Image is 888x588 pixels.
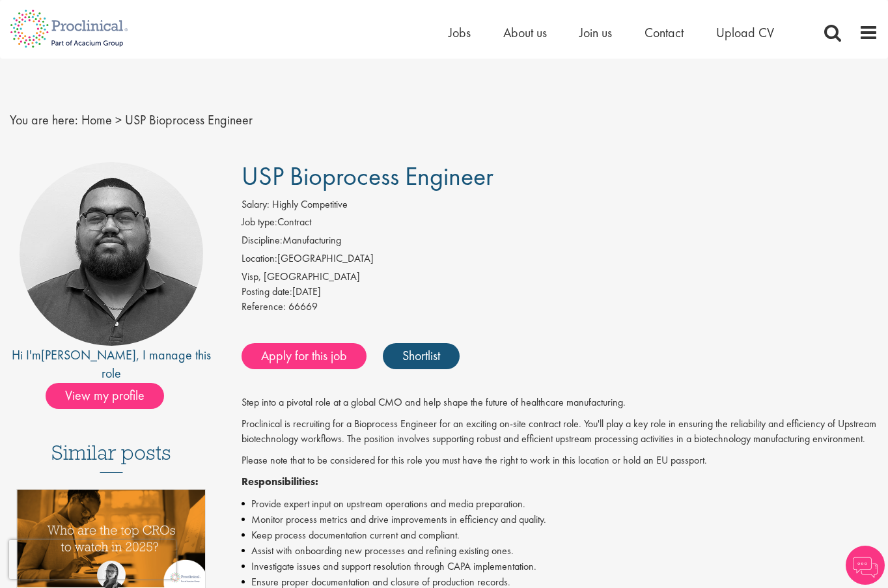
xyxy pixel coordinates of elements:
li: Monitor process metrics and drive improvements in efficiency and quality. [242,512,878,527]
h3: Similar posts [51,441,171,473]
li: Assist with onboarding new processes and refining existing ones. [242,543,878,559]
img: Top 10 CROs 2025 | Proclinical [17,490,205,587]
span: > [115,111,122,128]
label: Job type: [242,215,277,230]
a: Apply for this job [242,343,367,369]
span: You are here: [10,111,78,128]
li: Contract [242,215,878,233]
a: breadcrumb link [81,111,112,128]
img: imeage of recruiter Ashley Bennett [20,162,203,346]
a: Contact [645,24,684,41]
a: [PERSON_NAME] [41,346,136,363]
p: Step into a pivotal role at a global CMO and help shape the future of healthcare manufacturing. [242,395,878,410]
a: Shortlist [383,343,460,369]
label: Location: [242,251,277,266]
span: 66669 [288,300,318,313]
label: Salary: [242,197,270,212]
label: Discipline: [242,233,283,248]
span: USP Bioprocess Engineer [242,160,493,193]
iframe: reCAPTCHA [9,540,176,579]
span: Highly Competitive [272,197,348,211]
span: Posting date: [242,285,292,298]
a: About us [503,24,547,41]
a: View my profile [46,385,177,402]
div: Hi I'm , I manage this role [10,346,212,383]
a: Join us [579,24,612,41]
li: Provide expert input on upstream operations and media preparation. [242,496,878,512]
a: Jobs [449,24,471,41]
label: Reference: [242,300,286,315]
li: [GEOGRAPHIC_DATA] [242,251,878,270]
strong: Responsibilities: [242,475,318,488]
div: [DATE] [242,285,878,300]
li: Manufacturing [242,233,878,251]
p: Please note that to be considered for this role you must have the right to work in this location ... [242,453,878,468]
span: USP Bioprocess Engineer [125,111,253,128]
div: Visp, [GEOGRAPHIC_DATA] [242,270,878,285]
li: Keep process documentation current and compliant. [242,527,878,543]
p: Proclinical is recruiting for a Bioprocess Engineer for an exciting on-site contract role. You'll... [242,417,878,447]
span: View my profile [46,383,164,409]
img: Chatbot [846,546,885,585]
a: Upload CV [716,24,774,41]
li: Investigate issues and support resolution through CAPA implementation. [242,559,878,574]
